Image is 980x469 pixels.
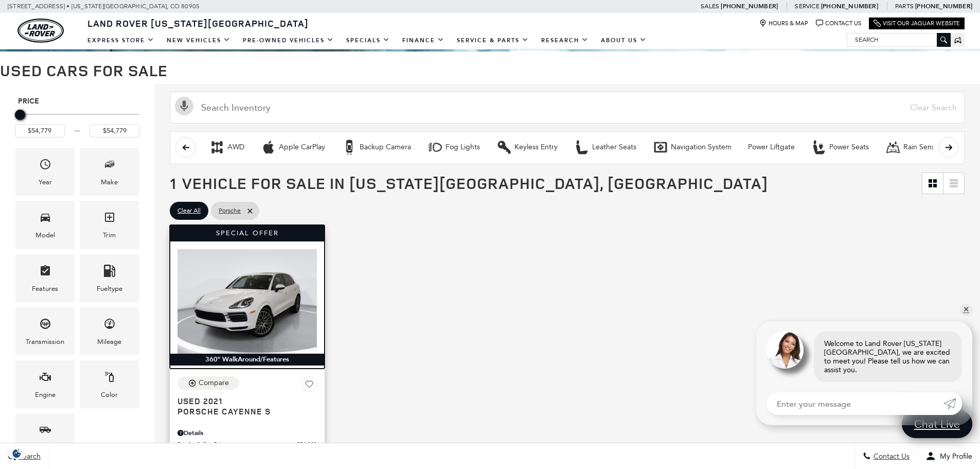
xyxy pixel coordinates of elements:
[5,448,29,459] img: Opt-Out Icon
[177,376,239,390] button: Compare Vehicle
[103,155,116,177] span: Make
[880,136,975,158] button: Rain Sensing WipersRain Sensing Wipers
[647,136,737,158] button: Navigation SystemNavigation System
[427,140,443,155] div: Fog Lights
[177,406,309,416] span: Porsche Cayenne S
[177,396,317,416] a: Used 2021Porsche Cayenne S
[39,315,51,336] span: Transmission
[767,392,943,415] input: Enter your message
[15,124,65,137] input: Minimum
[514,143,558,152] div: Keyless Entry
[39,209,51,230] span: Model
[103,230,116,241] div: Trim
[39,368,51,389] span: Engine
[103,368,116,389] span: Color
[15,110,25,120] div: Maximum Price
[26,336,64,348] div: Transmission
[17,19,64,43] img: Land Rover
[8,3,200,10] a: [STREET_ADDRESS] • [US_STATE][GEOGRAPHIC_DATA], CO 80905
[496,140,512,155] div: Keyless Entry
[885,140,901,155] div: Rain Sensing Wipers
[895,3,914,10] span: Parts
[237,31,340,49] a: Pre-Owned Vehicles
[97,336,121,348] div: Mileage
[39,155,51,177] span: Year
[829,143,869,152] div: Power Seats
[592,143,636,152] div: Leather Seats
[170,92,965,124] input: Search Inventory
[80,307,139,355] div: MileageMileage
[847,33,950,46] input: Search
[795,3,819,10] span: Service
[759,20,808,27] a: Hours & Map
[177,249,317,354] img: 2021 Porsche Cayenne S
[175,137,196,158] button: scroll left
[80,360,139,408] div: ColorColor
[903,143,970,152] div: Rain Sensing Wipers
[177,204,201,217] span: Clear All
[101,389,118,401] div: Color
[81,31,161,49] a: EXPRESS STORE
[15,106,139,137] div: Price
[574,140,590,155] div: Leather Seats
[32,283,58,294] div: Features
[721,2,778,10] a: [PHONE_NUMBER]
[170,354,325,365] div: 360° WalkAround/Features
[653,140,668,155] div: Navigation System
[15,254,75,302] div: FeaturesFeatures
[87,17,309,29] span: Land Rover [US_STATE][GEOGRAPHIC_DATA]
[90,124,139,137] input: Maximum
[177,396,309,406] span: Used 2021
[915,2,972,10] a: [PHONE_NUMBER]
[816,20,861,27] a: Contact Us
[177,440,317,448] a: Retailer Selling Price $54,090
[535,31,595,49] a: Research
[595,31,653,49] a: About Us
[39,262,51,283] span: Features
[261,140,276,155] div: Apple CarPlay
[446,143,480,152] div: Fog Lights
[175,97,193,115] svg: Click to toggle on voice search
[80,254,139,302] div: FueltypeFueltype
[811,140,827,155] div: Power Seats
[5,448,29,459] section: Click to Open Cookie Consent Modal
[17,19,64,43] a: land-rover
[101,177,118,188] div: Make
[177,440,297,448] span: Retailer Selling Price
[336,136,417,158] button: Backup CameraBackup Camera
[767,332,804,369] img: Agent profile photo
[39,421,51,442] span: Bodystyle
[340,31,396,49] a: Specials
[15,413,75,461] div: BodystyleBodystyle
[874,20,960,27] a: Visit Our Jaguar Website
[814,332,962,382] div: Welcome to Land Rover [US_STATE][GEOGRAPHIC_DATA], we are excited to meet you! Please tell us how...
[35,230,55,241] div: Model
[396,31,451,49] a: Finance
[97,283,122,294] div: Fueltype
[671,143,732,152] div: Navigation System
[103,262,116,283] span: Fueltype
[821,2,878,10] a: [PHONE_NUMBER]
[255,136,331,158] button: Apple CarPlayApple CarPlay
[279,143,325,152] div: Apple CarPlay
[15,201,75,249] div: ModelModel
[742,136,800,158] button: Power Liftgate
[297,440,317,448] span: $54,090
[103,315,116,336] span: Mileage
[80,148,139,196] div: MakeMake
[81,17,315,29] a: Land Rover [US_STATE][GEOGRAPHIC_DATA]
[161,31,237,49] a: New Vehicles
[871,452,910,461] span: Contact Us
[219,204,241,217] span: Porsche
[806,136,875,158] button: Power SeatsPower Seats
[170,172,768,194] span: 1 Vehicle for Sale in [US_STATE][GEOGRAPHIC_DATA], [GEOGRAPHIC_DATA]
[227,143,244,152] div: AWD
[342,140,357,155] div: Backup Camera
[18,97,136,106] h5: Price
[204,136,250,158] button: AWDAWD
[199,378,229,388] div: Compare
[15,360,75,408] div: EngineEngine
[80,201,139,249] div: TrimTrim
[39,177,52,188] div: Year
[15,148,75,196] div: YearYear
